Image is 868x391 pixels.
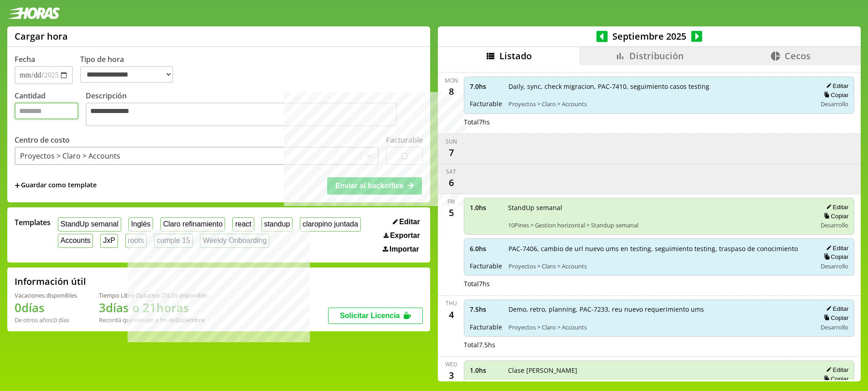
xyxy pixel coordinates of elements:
button: cumple 15 [154,234,193,248]
button: Exportar [381,231,423,240]
div: 5 [444,206,458,220]
h1: 3 días o 21 horas [99,299,207,316]
div: Recordá que vencen a fin de [99,316,207,324]
button: Editar [390,217,423,226]
span: Desarrollo [821,262,848,270]
span: Cecos [785,50,811,62]
button: Copiar [821,253,848,261]
h1: 0 días [15,299,77,316]
span: Desarrollo [821,221,848,229]
button: Editar [823,366,848,374]
b: Diciembre [175,316,205,324]
span: Solicitar Licencia [340,312,400,319]
img: logotipo [7,7,60,19]
button: Editar [823,244,848,252]
div: Wed [445,360,457,368]
span: PAC-7406, cambio de url nuevo ums en testing, seguimiento testing, traspaso de conocimiento [508,244,810,253]
span: 6.0 hs [470,244,502,253]
span: Facturable [470,262,502,270]
button: Claro refinamiento [160,217,225,232]
label: Tipo de hora [80,54,180,84]
div: Tiempo Libre Optativo (TiLO) disponible [99,291,207,299]
button: StandUp semanal [58,217,121,232]
button: Copiar [821,375,848,383]
div: Fri [447,198,455,206]
button: Enviar al backoffice [327,177,422,195]
h1: Cargar hora [15,30,68,42]
span: + [15,180,20,190]
span: Proyectos > Claro > Accounts [508,323,810,331]
span: Facturable [470,323,502,331]
span: StandUp semanal [508,203,810,212]
div: Total 7 hs [464,118,854,126]
label: Facturable [386,135,423,145]
span: Daily, sync, check migracion, PAC-7410, seguimiento casos testing [508,82,810,91]
button: standup [262,217,293,232]
span: 1.0 hs [470,203,502,212]
h2: Información útil [15,275,86,288]
span: 10Pines > Gestion horizontal > Standup semanal [508,221,810,229]
span: 7.5 hs [470,305,502,314]
span: Importar [390,245,419,253]
div: 6 [444,175,458,190]
button: Weekly Onboarding [200,234,269,248]
span: Proyectos > Claro > Accounts [508,100,810,108]
button: Editar [823,82,848,90]
span: +Guardar como template [15,180,97,190]
span: 7.0 hs [470,82,502,91]
button: Copiar [821,314,848,322]
div: 8 [444,84,458,99]
button: JxP [100,234,118,248]
div: scrollable content [438,65,861,380]
span: Desarrollo [821,323,848,331]
textarea: Descripción [86,103,397,126]
span: Distribución [629,50,684,62]
label: Centro de costo [15,135,70,145]
div: 7 [444,145,458,160]
button: Accounts [58,234,93,248]
button: Inglés [128,217,153,232]
span: Templates [15,217,51,227]
button: Solicitar Licencia [328,308,423,324]
div: Total 7 hs [464,279,854,288]
input: Cantidad [15,103,78,119]
div: Sat [446,168,456,175]
div: Vacaciones disponibles [15,291,77,299]
button: roots [125,234,147,248]
div: Proyectos > Claro > Accounts [20,151,120,161]
span: Clase [PERSON_NAME] [508,366,801,375]
div: 3 [444,368,458,383]
button: Editar [823,203,848,211]
button: Copiar [821,212,848,220]
button: Copiar [821,91,848,99]
div: Thu [446,299,457,307]
span: Desarrollo [821,100,848,108]
label: Fecha [15,54,35,64]
div: De otros años: 0 días [15,316,77,324]
button: Editar [823,305,848,313]
div: 4 [444,307,458,322]
label: Cantidad [15,91,86,129]
div: Total 7.5 hs [464,340,854,349]
span: Editar [399,218,420,226]
label: Descripción [86,91,423,129]
span: Demo, retro, planning, PAC-7233, reu nuevo requerimiento ums [508,305,810,314]
button: claropino juntada [300,217,360,232]
span: Facturable [470,99,502,108]
span: Enviar al backoffice [335,182,404,190]
span: Exportar [390,232,420,240]
button: react [232,217,254,232]
select: Tipo de hora [80,66,173,83]
div: Mon [445,77,458,84]
div: Sun [446,138,457,145]
span: Listado [499,50,532,62]
span: Proyectos > Claro > Accounts [508,262,810,270]
span: Septiembre 2025 [608,30,691,42]
span: 1.0 hs [470,366,502,375]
